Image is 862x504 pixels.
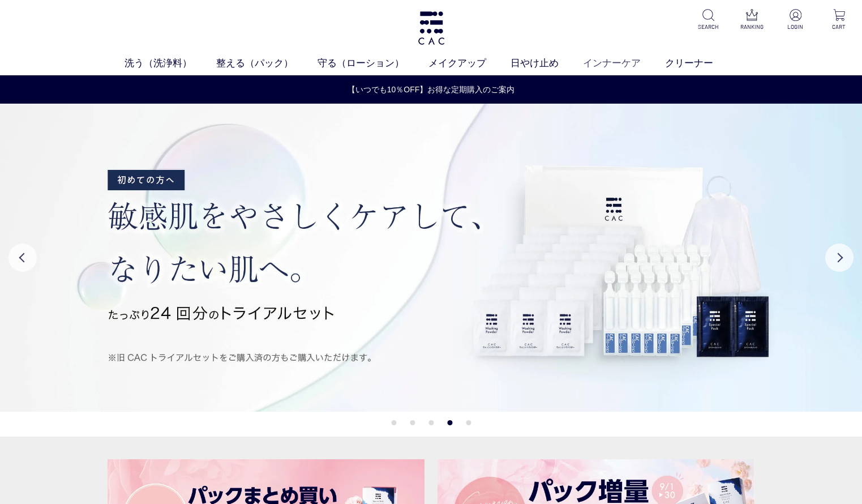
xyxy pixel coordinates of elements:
[665,56,737,71] a: クリーナー
[428,56,511,71] a: メイクアップ
[694,9,722,31] a: SEARCH
[216,56,318,71] a: 整える（パック）
[511,56,583,71] a: 日やけ止め
[447,420,452,425] button: 4 of 5
[428,420,434,425] button: 3 of 5
[782,9,809,31] a: LOGIN
[125,56,216,71] a: 洗う（洗浄料）
[8,244,37,272] button: Previous
[825,23,853,31] p: CART
[583,56,665,71] a: インナーケア
[417,11,446,45] img: logo
[318,56,428,71] a: 守る（ローション）
[782,23,809,31] p: LOGIN
[825,9,853,31] a: CART
[738,23,766,31] p: RANKING
[1,84,861,96] a: 【いつでも10％OFF】お得な定期購入のご案内
[391,420,396,425] button: 1 of 5
[410,420,415,425] button: 2 of 5
[466,420,471,425] button: 5 of 5
[825,244,854,272] button: Next
[738,9,766,31] a: RANKING
[694,23,722,31] p: SEARCH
